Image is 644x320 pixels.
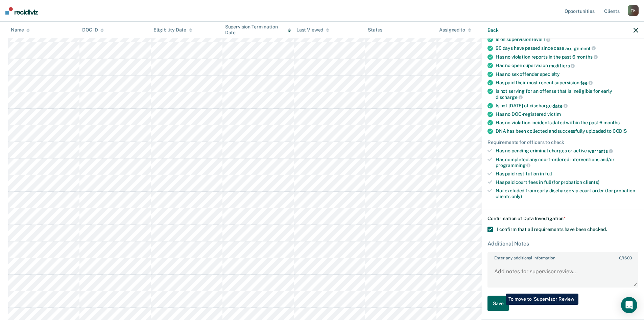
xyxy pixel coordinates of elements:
[496,88,638,100] div: Is not serving for an offense that is ineligible for early
[496,171,638,177] div: Has paid restitution in
[545,171,552,176] span: full
[496,163,530,168] span: programming
[496,120,638,126] div: Has no violation incidents dated within the past 6
[603,120,620,125] span: months
[488,253,638,260] label: Enter any additional information
[487,27,498,33] button: Back
[487,140,638,145] div: Requirements for officers to check
[549,63,575,68] span: modifiers
[511,193,522,199] span: only)
[487,296,509,311] button: Save
[496,94,523,100] span: discharge
[565,45,596,51] span: assignment
[487,216,638,221] div: Confirmation of Data Investigation
[540,71,560,77] span: specialty
[628,5,639,16] div: T K
[496,103,638,109] div: Is not [DATE] of discharge
[619,256,621,260] span: 0
[496,148,638,154] div: Has no pending criminal charges or active
[552,103,567,108] span: date
[225,24,291,36] div: Supervision Termination Date
[496,37,638,43] div: Is on supervision level
[368,27,382,33] div: Status
[496,188,638,199] div: Not excluded from early discharge via court order (for probation clients
[547,111,561,117] span: victim
[496,45,638,51] div: 90 days have passed since case
[296,27,329,33] div: Last Viewed
[613,128,627,134] span: CODIS
[496,80,638,86] div: Has paid their most recent supervision
[496,54,638,60] div: Has no violation reports in the past 6
[544,37,551,42] span: 1
[82,27,104,33] div: DOC ID
[583,179,599,185] span: clients)
[496,156,638,168] div: Has completed any court-ordered interventions and/or
[497,227,607,232] span: I confirm that all requirements have been checked.
[496,111,638,117] div: Has no DOC-registered
[496,71,638,77] div: Has no sex offender
[496,63,638,69] div: Has no open supervision
[580,80,593,85] span: fee
[439,27,471,33] div: Assigned to
[5,7,38,15] img: Recidiviz
[153,27,192,33] div: Eligibility Date
[619,256,631,260] span: / 1600
[11,27,30,33] div: Name
[621,297,637,313] div: Open Intercom Messenger
[576,54,598,60] span: months
[496,179,638,185] div: Has paid court fees in full (for probation
[487,240,638,247] div: Additional Notes
[496,128,638,134] div: DNA has been collected and successfully uploaded to
[588,148,613,154] span: warrants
